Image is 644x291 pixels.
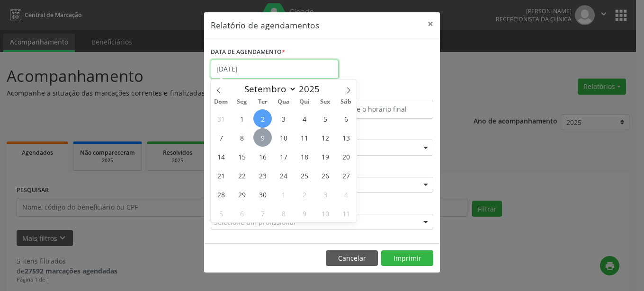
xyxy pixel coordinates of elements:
span: Setembro 25, 2025 [295,166,313,185]
span: Setembro 12, 2025 [316,128,334,147]
span: Setembro 17, 2025 [274,147,293,166]
span: Setembro 13, 2025 [337,128,355,147]
input: Selecione uma data ou intervalo [211,60,339,79]
span: Setembro 30, 2025 [253,185,272,203]
span: Selecione um profissional [214,217,295,227]
span: Outubro 11, 2025 [337,204,355,222]
span: Setembro 28, 2025 [212,185,230,203]
span: Setembro 24, 2025 [274,166,293,185]
span: Setembro 14, 2025 [212,147,230,166]
span: Qua [273,99,294,105]
input: Year [296,83,328,95]
button: Cancelar [326,250,378,266]
span: Setembro 15, 2025 [233,147,251,166]
span: Setembro 7, 2025 [212,128,230,147]
span: Setembro 26, 2025 [316,166,334,185]
span: Outubro 4, 2025 [337,185,355,203]
span: Qui [294,99,315,105]
span: Setembro 20, 2025 [337,147,355,166]
span: Outubro 8, 2025 [274,204,293,222]
span: Setembro 1, 2025 [233,109,251,128]
span: Sáb [336,99,357,105]
span: Outubro 1, 2025 [274,185,293,203]
span: Setembro 10, 2025 [274,128,293,147]
select: Month [240,82,296,96]
span: Setembro 6, 2025 [337,109,355,128]
span: Setembro 21, 2025 [212,166,230,185]
span: Ter [252,99,273,105]
input: Selecione o horário final [324,100,433,119]
button: Imprimir [381,250,433,266]
span: Setembro 18, 2025 [295,147,313,166]
span: Setembro 4, 2025 [295,109,313,128]
span: Setembro 11, 2025 [295,128,313,147]
span: Dom [211,99,232,105]
span: Outubro 6, 2025 [233,204,251,222]
span: Seg [232,99,252,105]
span: Setembro 5, 2025 [316,109,334,128]
span: Outubro 7, 2025 [253,204,272,222]
span: Setembro 3, 2025 [274,109,293,128]
button: Close [421,12,440,35]
span: Setembro 22, 2025 [233,166,251,185]
span: Outubro 9, 2025 [295,204,313,222]
span: Setembro 8, 2025 [233,128,251,147]
span: Setembro 23, 2025 [253,166,272,185]
span: Outubro 3, 2025 [316,185,334,203]
span: Setembro 16, 2025 [253,147,272,166]
h5: Relatório de agendamentos [211,19,319,31]
label: DATA DE AGENDAMENTO [211,45,285,60]
span: Setembro 27, 2025 [337,166,355,185]
span: Setembro 19, 2025 [316,147,334,166]
span: Setembro 2, 2025 [253,109,272,128]
span: Outubro 10, 2025 [316,204,334,222]
label: ATÉ [324,85,433,100]
span: Outubro 5, 2025 [212,204,230,222]
span: Setembro 29, 2025 [233,185,251,203]
span: Outubro 2, 2025 [295,185,313,203]
span: Sex [315,99,336,105]
span: Agosto 31, 2025 [212,109,230,128]
span: Setembro 9, 2025 [253,128,272,147]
